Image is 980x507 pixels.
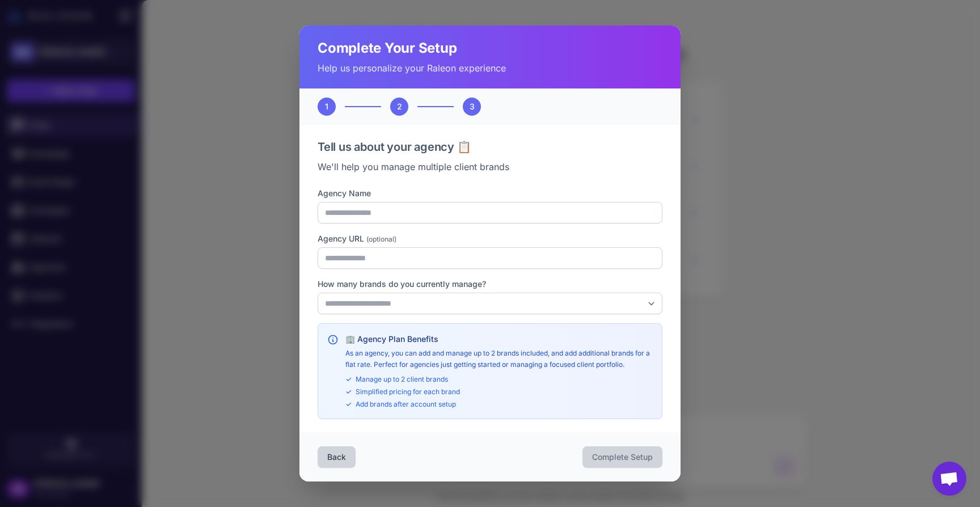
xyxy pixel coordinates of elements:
[318,39,662,57] h2: Complete Your Setup
[318,160,662,174] p: We'll help you manage multiple client brands
[318,233,662,245] label: Agency URL
[390,98,408,116] div: 2
[318,446,356,468] button: Back
[592,451,653,463] span: Complete Setup
[345,399,653,409] div: Add brands after account setup
[345,387,653,397] div: Simplified pricing for each brand
[345,374,653,385] div: Manage up to 2 client brands
[366,235,396,243] span: (optional)
[318,278,662,290] label: How many brands do you currently manage?
[463,98,481,116] div: 3
[318,138,662,155] h3: Tell us about your agency 📋
[318,98,336,116] div: 1
[345,348,653,370] p: As an agency, you can add and manage up to 2 brands included, and add additional brands for a fla...
[318,187,662,200] label: Agency Name
[932,462,966,496] a: Open chat
[318,61,662,75] p: Help us personalize your Raleon experience
[345,333,653,345] h4: 🏢 Agency Plan Benefits
[582,446,662,468] button: Complete Setup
